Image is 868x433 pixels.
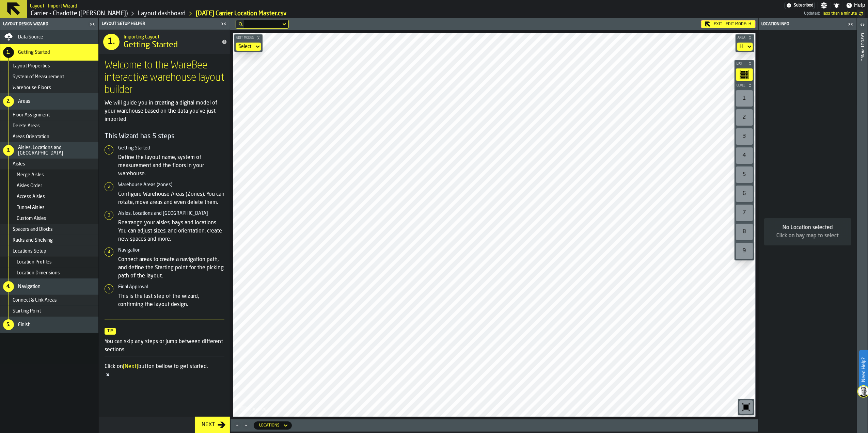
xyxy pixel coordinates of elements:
li: menu Tunnel Aisles [0,202,98,213]
span: Getting Started [124,40,178,51]
span: Aisles Order [17,183,42,189]
span: Tunnel Aisles [17,205,45,210]
h1: Welcome to the WareBee interactive warehouse layout builder [105,60,224,96]
li: menu Floor Assignment [0,110,98,121]
li: menu Custom Aisles [0,213,98,224]
header: Layout Design Wizard [0,18,98,30]
span: Starting Point [13,308,41,314]
span: Bay [735,62,747,66]
span: H [748,22,751,27]
div: 3. [3,145,14,156]
h6: Aisles, Locations and [GEOGRAPHIC_DATA] [118,211,224,216]
li: menu Getting Started [0,44,98,61]
span: Racks and Shelving [13,238,53,243]
span: System of Measurement [13,74,64,80]
span: Locations Setup [13,248,46,254]
div: DropdownMenuValue-H [740,44,743,49]
label: button-toggle-Close me [88,20,97,28]
label: button-toggle-Help [843,1,868,10]
h6: Navigation [118,247,224,253]
h2: Sub Title [124,33,214,40]
label: button-toggle-Close me [219,20,228,28]
div: 6 [736,186,753,202]
div: 3 [736,128,753,145]
span: Custom Aisles [17,216,46,221]
span: Updated: [804,11,820,16]
span: Floor Assignment [13,112,50,118]
li: menu Warehouse Floors [0,82,98,93]
button: button- [234,34,263,41]
div: 5. [3,319,14,330]
div: button-toolbar-undefined [735,165,754,184]
header: Location Info [759,18,857,30]
label: Need Help? [860,351,867,389]
li: menu Areas Orientation [0,131,98,142]
div: button-toolbar-undefined [735,241,754,260]
div: button-toolbar-undefined [735,67,754,82]
a: link-to-/wh/i/e074fb63-00ea-4531-a7c9-ea0a191b3e4f [31,10,128,17]
label: button-toggle-undefined [857,10,865,18]
h4: This Wizard has 5 steps [105,132,224,141]
button: button- [735,82,754,89]
div: title-Getting Started [99,30,230,54]
span: Data Source [18,34,43,40]
header: Layout panel [857,18,868,433]
div: Exit - Edit Mode: [701,20,756,28]
li: menu Delete Areas [0,121,98,131]
header: Layout Setup Helper [99,18,230,30]
a: logo-header [234,402,273,415]
li: menu Starting Point [0,306,98,317]
div: No Location selected [770,224,846,232]
span: Help [854,1,865,10]
span: Spacers and Blocks [13,227,53,232]
label: button-toggle-Settings [818,2,830,9]
span: Tip [105,328,116,335]
li: menu Navigation [0,278,98,295]
div: Click on bay map to select [770,232,846,240]
nav: Breadcrumb [30,10,417,18]
span: Navigation [18,284,41,289]
div: button-toolbar-undefined [735,203,754,222]
div: button-toolbar-undefined [735,89,754,108]
h6: Getting Started [118,145,224,151]
button: Minimize [242,422,250,429]
div: DropdownMenuValue-locations [254,421,292,430]
span: Area [736,36,747,40]
a: link-to-/wh/i/e074fb63-00ea-4531-a7c9-ea0a191b3e4f/import/layout/c83adf2e-a718-4026-8849-2ea74d9a... [196,10,287,17]
label: button-toggle-Open [858,19,867,32]
div: DropdownMenuValue-none [236,43,261,51]
div: button-toolbar-undefined [738,399,754,415]
div: 1. [103,34,120,50]
label: button-toggle-Notifications [831,2,843,9]
li: menu System of Measurement [0,71,98,82]
li: menu Connect & Link Areas [0,295,98,306]
span: Edit Modes [235,36,255,40]
span: Merge Aisles [17,172,44,178]
li: menu Location Profiles [0,257,98,268]
li: menu Aisles [0,159,98,170]
span: Location Profiles [17,259,52,265]
span: Finish [18,322,31,327]
div: 4. [3,281,14,292]
span: Level [735,84,747,87]
div: DropdownMenuValue-H [737,43,753,51]
h2: Sub Title [30,2,77,9]
div: 1 [736,90,753,107]
li: menu Areas [0,93,98,110]
p: Connect areas to create a navigation path, and define the Starting point for the picking path of ... [118,256,224,280]
div: 4 [736,147,753,164]
button: button- [735,60,754,67]
li: menu Finish [0,317,98,333]
div: Location Info [760,22,846,27]
a: link-to-/wh/i/e074fb63-00ea-4531-a7c9-ea0a191b3e4f/designer [138,10,186,17]
span: Aisles [13,161,25,167]
label: button-toggle-Close me [846,20,855,28]
div: 2 [736,109,753,126]
div: Next [199,421,218,429]
p: You can skip any steps or jump between different sections. [105,338,224,354]
div: Layout Design Wizard [2,22,88,27]
span: Access Aisles [17,194,45,199]
h6: Warehouse Areas (zones) [118,182,224,188]
p: Define the layout name, system of measurement and the floors in your warehouse. [118,154,224,178]
p: Click on button bellow to get started. [105,363,224,371]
